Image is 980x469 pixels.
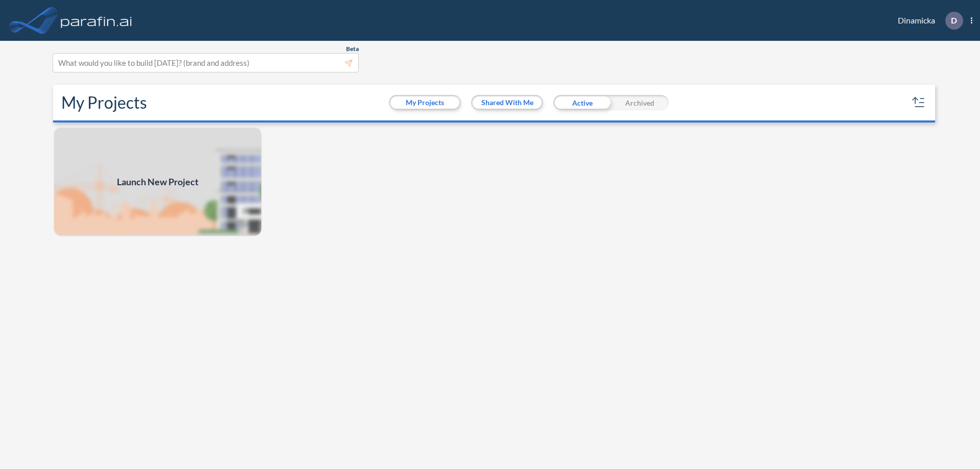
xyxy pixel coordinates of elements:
[611,95,669,110] div: Archived
[117,175,199,189] span: Launch New Project
[61,93,147,112] h2: My Projects
[346,45,359,53] span: Beta
[911,94,927,111] button: sort
[951,16,957,25] p: D
[883,12,972,30] div: Dinamicka
[553,95,611,110] div: Active
[53,127,262,237] img: add
[473,96,542,109] button: Shared With Me
[59,10,134,31] img: logo
[53,127,262,237] a: Launch New Project
[390,96,459,109] button: My Projects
